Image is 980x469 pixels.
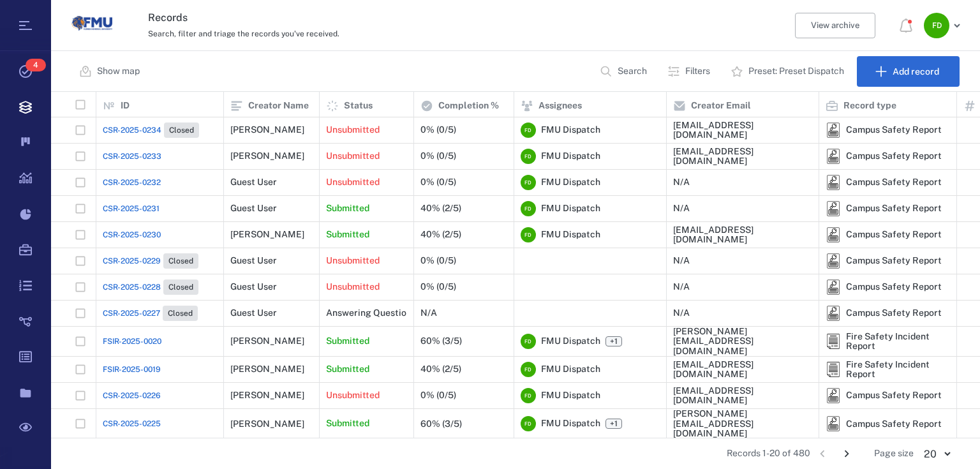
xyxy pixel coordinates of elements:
div: Campus Safety Report [826,123,841,138]
span: Closed [167,125,197,136]
div: Campus Safety Report [826,416,841,431]
p: Answering Questions [326,307,416,320]
span: +1 [607,336,620,347]
img: icon Campus Safety Report [826,306,841,321]
span: FMU Dispatch [541,176,600,189]
div: Campus Safety Report [846,177,942,187]
span: FMU Dispatch [541,335,600,348]
span: +1 [607,419,620,429]
div: N/A [673,256,690,265]
button: Search [592,56,657,87]
p: Assignees [538,100,582,112]
div: Fire Safety Incident Report [826,334,841,349]
img: icon Campus Safety Report [826,279,841,295]
p: Unsubmitted [326,176,380,189]
span: FMU Dispatch [541,389,600,402]
div: Fire Safety Incident Report [846,332,950,352]
div: F D [521,149,536,164]
div: [PERSON_NAME][EMAIL_ADDRESS][DOMAIN_NAME] [673,327,812,356]
span: FMU Dispatch [541,150,600,163]
button: Filters [660,56,720,87]
div: 40% (2/5) [420,204,461,213]
div: [EMAIL_ADDRESS][DOMAIN_NAME] [673,147,812,167]
div: [PERSON_NAME] [230,125,304,135]
h3: Records [148,10,647,26]
div: [EMAIL_ADDRESS][DOMAIN_NAME] [673,360,812,380]
p: Unsubmitted [326,281,380,294]
span: FSIR-2025-0020 [103,336,161,347]
div: 0% (0/5) [420,151,456,161]
a: CSR-2025-0231 [103,203,160,214]
p: Creator Email [691,100,751,112]
div: [EMAIL_ADDRESS][DOMAIN_NAME] [673,225,812,245]
div: 0% (0/5) [420,177,456,187]
span: Records 1-20 of 480 [727,447,810,460]
div: [PERSON_NAME] [230,151,304,161]
div: 0% (0/5) [420,391,456,400]
img: icon Campus Safety Report [826,227,841,242]
div: F D [521,334,536,349]
div: [PERSON_NAME] [230,419,304,429]
p: Unsubmitted [326,124,380,137]
a: CSR-2025-0234Closed [103,123,199,138]
div: [PERSON_NAME] [230,230,304,239]
div: 40% (2/5) [420,230,461,239]
div: [EMAIL_ADDRESS][DOMAIN_NAME] [673,386,812,406]
p: Unsubmitted [326,389,380,402]
div: Campus Safety Report [846,282,942,292]
div: Guest User [230,204,277,213]
span: Search, filter and triage the records you've received. [148,29,339,38]
div: F D [521,175,536,190]
div: [EMAIL_ADDRESS][DOMAIN_NAME] [673,121,812,140]
div: 40% (2/5) [420,364,461,374]
p: Creator Name [248,100,309,112]
p: Submitted [326,363,369,376]
span: CSR-2025-0227 [103,308,160,319]
p: Preset: Preset Dispatch [748,65,844,78]
span: FSIR-2025-0019 [103,364,161,375]
span: FMU Dispatch [541,363,600,376]
img: icon Campus Safety Report [826,253,841,269]
a: CSR-2025-0230 [103,229,161,241]
span: CSR-2025-0225 [103,418,161,429]
span: 4 [26,59,46,71]
span: +1 [605,419,622,429]
div: N/A [673,177,690,187]
div: 0% (0/5) [420,256,456,265]
span: CSR-2025-0229 [103,255,161,267]
div: Campus Safety Report [826,175,841,190]
a: CSR-2025-0227Closed [103,306,198,321]
div: Guest User [230,308,277,318]
div: Campus Safety Report [826,306,841,321]
div: Guest User [230,256,277,265]
button: Show map [71,56,150,87]
div: Campus Safety Report [846,419,942,429]
div: Guest User [230,282,277,292]
img: icon Campus Safety Report [826,123,841,138]
div: 0% (0/5) [420,125,456,135]
div: Campus Safety Report [846,308,942,318]
span: +1 [605,336,622,346]
div: Fire Safety Incident Report [846,360,950,380]
img: icon Campus Safety Report [826,388,841,403]
div: N/A [673,204,690,213]
button: View archive [795,13,875,38]
div: 20 [914,447,960,461]
div: F D [521,201,536,216]
div: F D [924,13,949,38]
div: Campus Safety Report [826,227,841,242]
img: icon Campus Safety Report [826,416,841,431]
div: Fire Safety Incident Report [826,362,841,377]
div: F D [521,362,536,377]
div: F D [521,416,536,431]
div: Guest User [230,177,277,187]
div: Campus Safety Report [826,279,841,295]
div: Campus Safety Report [826,253,841,269]
div: Campus Safety Report [846,125,942,135]
img: icon Campus Safety Report [826,201,841,216]
span: FMU Dispatch [541,202,600,215]
span: CSR-2025-0226 [103,390,161,401]
span: Closed [166,256,196,267]
span: Closed [165,308,195,319]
